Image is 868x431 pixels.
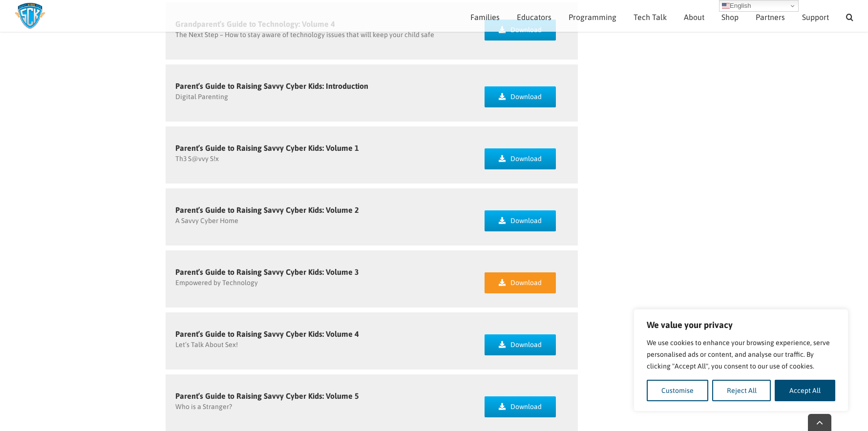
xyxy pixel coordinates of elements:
[721,13,739,21] span: Shop
[175,154,466,164] p: Th3 S@vvy S!x
[175,340,466,350] p: Let’s Talk About Sex!
[517,13,551,21] span: Educators
[756,13,785,21] span: Partners
[175,268,466,276] h5: Parent’s Guide to Raising Savvy Cyber Kids: Volume 3
[175,92,466,102] p: Digital Parenting
[470,13,500,21] span: Families
[175,206,466,214] h5: Parent’s Guide to Raising Savvy Cyber Kids: Volume 2
[569,13,616,21] span: Programming
[485,148,556,169] a: Download
[485,334,556,355] a: Download
[15,2,45,29] img: Savvy Cyber Kids Logo
[775,380,835,401] button: Accept All
[175,402,466,412] p: Who is a Stranger?
[510,93,542,101] span: Download
[634,13,667,21] span: Tech Talk
[485,396,556,417] a: Download
[175,392,466,400] h5: Parent’s Guide to Raising Savvy Cyber Kids: Volume 5
[175,144,466,152] h5: Parent’s Guide to Raising Savvy Cyber Kids: Volume 1
[684,13,704,21] span: About
[175,82,466,90] h5: Parent’s Guide to Raising Savvy Cyber Kids: Introduction
[802,13,829,21] span: Support
[175,216,466,226] p: A Savvy Cyber Home
[485,210,556,231] a: Download
[175,30,466,40] p: The Next Step – How to stay aware of technology issues that will keep your child safe
[647,380,708,401] button: Customise
[485,272,556,293] a: Download
[510,155,542,163] span: Download
[722,2,730,10] img: en
[510,341,542,349] span: Download
[647,319,835,331] p: We value your privacy
[175,330,466,338] h5: Parent’s Guide to Raising Savvy Cyber Kids: Volume 4
[510,217,542,225] span: Download
[647,337,835,372] p: We use cookies to enhance your browsing experience, serve personalised ads or content, and analys...
[510,403,542,411] span: Download
[175,278,466,288] p: Empowered by Technology
[485,86,556,107] a: Download
[712,380,771,401] button: Reject All
[510,279,542,287] span: Download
